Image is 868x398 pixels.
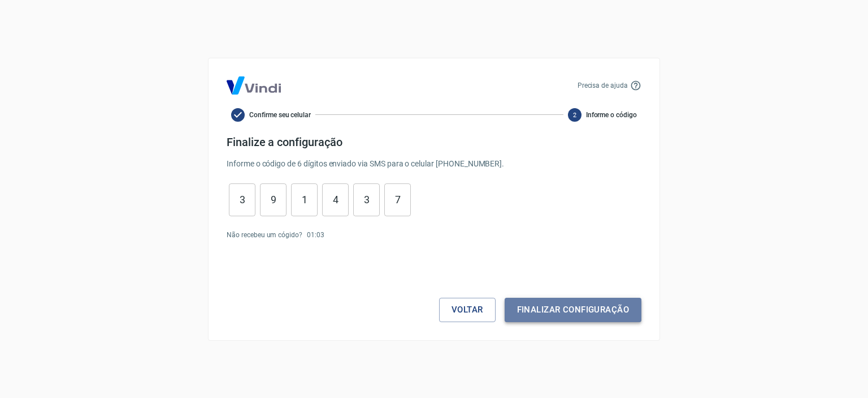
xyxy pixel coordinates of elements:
p: Informe o código de 6 dígitos enviado via SMS para o celular [PHONE_NUMBER] . [227,158,641,170]
button: Voltar [439,298,496,322]
img: Logo Vind [227,76,281,95]
span: Confirme seu celular [249,110,311,120]
h4: Finalize a configuração [227,135,641,149]
text: 2 [573,111,576,118]
span: Informe o código [586,110,637,120]
p: 01 : 03 [307,230,324,240]
p: Não recebeu um cógido? [227,230,302,240]
button: Finalizar configuração [505,298,641,322]
p: Precisa de ajuda [578,80,628,91]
